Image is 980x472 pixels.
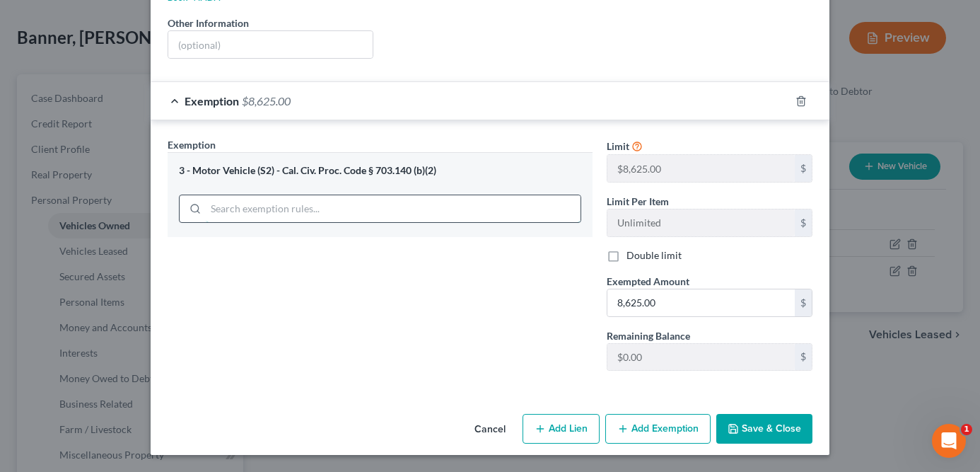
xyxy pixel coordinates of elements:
span: Limit [607,140,629,152]
span: $8,625.00 [242,94,291,108]
input: -- [607,344,795,371]
div: $ [795,344,812,371]
span: 1 [961,424,972,435]
button: Cancel [463,415,517,444]
input: 0.00 [607,289,795,316]
input: -- [607,155,795,182]
input: (optional) [168,31,373,58]
button: Save & Close [716,414,812,444]
button: Add Exemption [605,414,711,444]
span: Exemption [185,94,239,108]
div: 3 - Motor Vehicle (S2) - Cal. Civ. Proc. Code § 703.140 (b)(2) [179,164,581,178]
label: Double limit [626,248,682,263]
label: Limit Per Item [607,194,669,209]
label: Other Information [168,16,249,30]
span: Exempted Amount [607,275,689,287]
label: Remaining Balance [607,328,690,343]
input: -- [607,209,795,236]
div: $ [795,209,812,236]
div: $ [795,289,812,316]
div: $ [795,155,812,182]
iframe: Intercom live chat [932,424,966,458]
span: Exemption [168,139,216,151]
input: Search exemption rules... [206,195,581,222]
button: Add Lien [523,414,600,444]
